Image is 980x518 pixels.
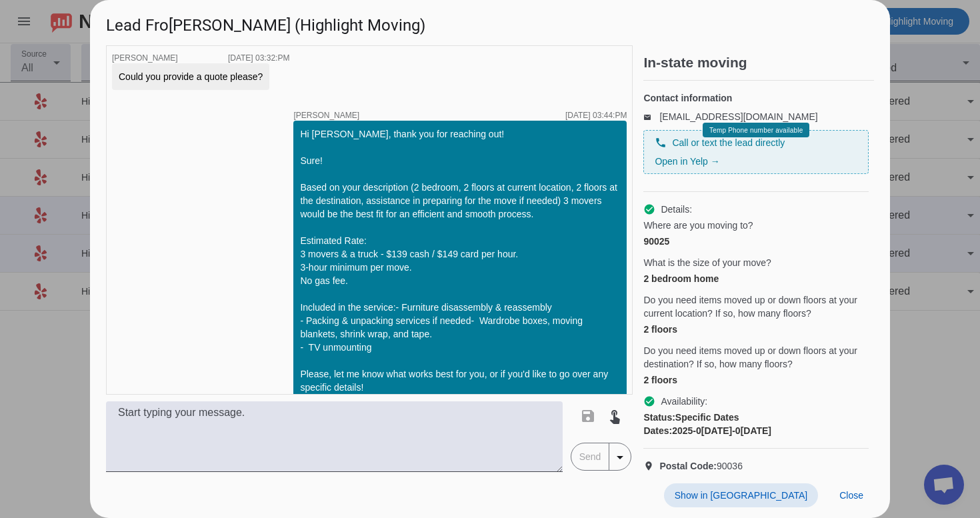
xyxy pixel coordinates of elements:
a: [EMAIL_ADDRESS][DOMAIN_NAME] [659,111,817,122]
mat-icon: location_on [643,461,659,471]
span: What is the size of your move? [643,256,771,269]
span: [PERSON_NAME] [293,111,359,119]
div: 2025-0[DATE]-0[DATE] [643,424,869,437]
button: Close [829,483,874,507]
button: Show in [GEOGRAPHIC_DATA] [664,483,818,507]
span: Details: [661,203,692,216]
div: [DATE] 03:44:PM [565,111,627,119]
strong: Dates: [643,425,672,436]
span: Show in [GEOGRAPHIC_DATA] [675,490,807,501]
mat-icon: email [643,113,659,120]
a: Open in Yelp → [655,156,719,167]
mat-icon: arrow_drop_down [612,449,628,465]
span: Do you need items moved up or down floors at your destination? If so, how many floors? [643,344,869,371]
mat-icon: touch_app [607,408,623,424]
span: Call or text the lead directly [672,136,785,149]
span: Availability: [661,395,707,408]
div: Specific Dates [643,411,869,424]
span: Temp Phone number available [709,127,803,134]
div: 2 bedroom home [643,272,869,285]
div: Hi [PERSON_NAME], thank you for reaching out! Sure! Based on your description (2 bedroom, 2 floor... [300,127,620,394]
span: Close [839,490,863,501]
div: 2 floors [643,373,869,387]
span: Where are you moving to? [643,219,753,232]
div: 2 floors [643,323,869,336]
span: [PERSON_NAME] [112,53,178,63]
div: Could you provide a quote please? [119,70,263,83]
h4: Contact information [643,91,869,105]
span: 90036 [659,459,743,473]
strong: Postal Code: [659,461,717,471]
div: [DATE] 03:32:PM [228,54,289,62]
mat-icon: check_circle [643,395,655,407]
mat-icon: phone [655,137,667,149]
h2: In-state moving [643,56,874,69]
mat-icon: check_circle [643,203,655,215]
strong: Status: [643,412,675,423]
span: Do you need items moved up or down floors at your current location? If so, how many floors? [643,293,869,320]
div: 90025 [643,235,869,248]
